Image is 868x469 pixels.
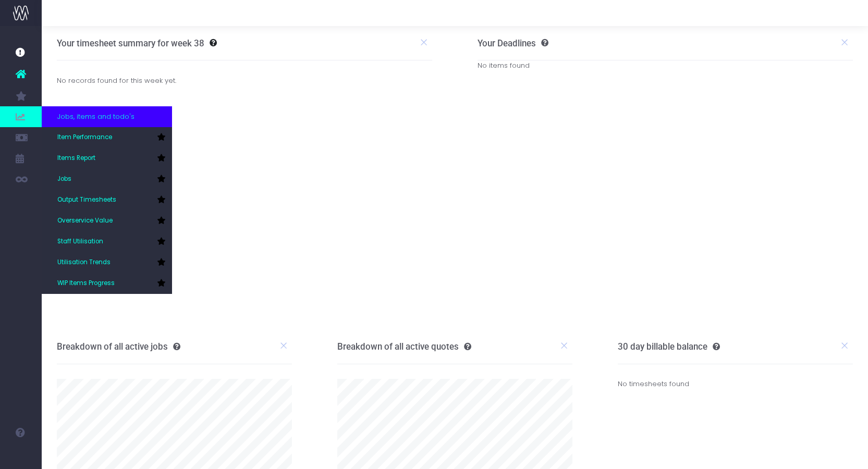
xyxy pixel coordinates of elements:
h3: Breakdown of all active quotes [337,341,471,352]
span: Jobs, items and todo's [57,112,135,122]
img: images/default_profile_image.png [13,448,29,464]
h3: Your Deadlines [478,38,548,48]
span: Utilisation Trends [57,258,111,267]
span: Jobs [57,175,71,184]
span: Items Report [57,154,95,163]
h3: Your timesheet summary for week 38 [57,38,204,48]
div: No items found [478,60,853,71]
div: No records found for this week yet. [49,76,440,86]
span: WIP Items Progress [57,279,115,288]
a: Item Performance [42,127,172,148]
span: Staff Utilisation [57,237,103,246]
a: Staff Utilisation [42,231,172,252]
a: Jobs [42,169,172,190]
h3: 30 day billable balance [618,341,720,352]
h3: Breakdown of all active jobs [57,341,180,352]
a: Overservice Value [42,211,172,231]
a: Items Report [42,148,172,169]
a: Utilisation Trends [42,252,172,273]
div: No timesheets found [618,364,853,404]
a: WIP Items Progress [42,273,172,294]
span: Overservice Value [57,216,113,226]
span: Item Performance [57,133,112,142]
a: Output Timesheets [42,190,172,211]
span: Output Timesheets [57,195,116,205]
